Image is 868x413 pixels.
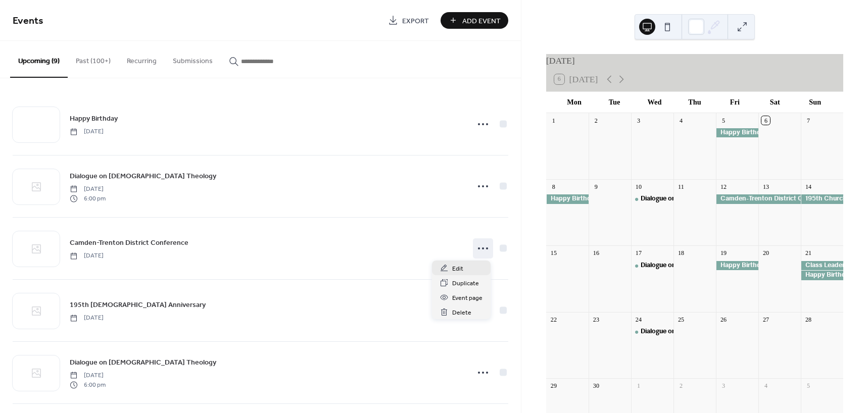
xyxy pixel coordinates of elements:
[677,315,685,324] div: 25
[761,183,770,191] div: 13
[594,92,634,113] div: Tue
[631,194,673,203] div: Dialogue on Christian Theology
[546,54,843,67] div: [DATE]
[719,315,728,324] div: 26
[452,293,483,303] span: Event page
[631,327,673,336] div: Dialogue on Christian Theology
[10,41,68,78] button: Upcoming (9)
[761,315,770,324] div: 27
[804,382,813,390] div: 5
[452,307,471,318] span: Delete
[70,114,118,124] span: Happy Birthday
[70,127,104,136] span: [DATE]
[554,92,594,113] div: Mon
[716,128,758,137] div: Happy Birthday
[716,261,758,270] div: Happy Birthday
[70,357,216,368] span: Dialogue on [DEMOGRAPHIC_DATA] Theology
[677,183,685,191] div: 11
[165,41,221,77] button: Submissions
[380,12,437,29] a: Export
[677,382,685,390] div: 2
[70,299,206,311] a: 195th [DEMOGRAPHIC_DATA] Anniversary
[441,12,508,29] button: Add Event
[70,171,216,182] span: Dialogue on [DEMOGRAPHIC_DATA] Theology
[452,278,479,289] span: Duplicate
[549,315,558,324] div: 22
[716,194,801,203] div: Camden-Trenton District Conference
[631,261,673,270] div: Dialogue on Christian Theology
[70,251,104,261] span: [DATE]
[634,116,643,125] div: 3
[592,249,600,257] div: 16
[755,92,795,113] div: Sat
[719,249,728,257] div: 19
[761,249,770,257] div: 20
[804,315,813,324] div: 28
[592,315,600,324] div: 23
[677,249,685,257] div: 18
[761,116,770,125] div: 6
[592,382,600,390] div: 30
[795,92,835,113] div: Sun
[70,185,106,194] span: [DATE]
[719,183,728,191] div: 12
[70,238,188,248] span: Camden-Trenton District Conference
[592,183,600,191] div: 9
[402,16,429,26] span: Export
[70,314,104,323] span: [DATE]
[761,382,770,390] div: 4
[634,382,643,390] div: 1
[677,116,685,125] div: 4
[70,300,206,311] span: 195th [DEMOGRAPHIC_DATA] Anniversary
[801,261,843,270] div: Class Leaders Day
[641,194,780,203] div: Dialogue on [DEMOGRAPHIC_DATA] Theology
[119,41,165,77] button: Recurring
[634,249,643,257] div: 17
[804,249,813,257] div: 21
[634,315,643,324] div: 24
[70,237,188,248] a: Camden-Trenton District Conference
[641,327,780,336] div: Dialogue on [DEMOGRAPHIC_DATA] Theology
[804,116,813,125] div: 7
[549,116,558,125] div: 1
[715,92,755,113] div: Fri
[70,113,118,124] a: Happy Birthday
[452,264,463,274] span: Edit
[801,194,843,203] div: 195th Church Anniversary
[70,371,106,380] span: [DATE]
[549,183,558,191] div: 8
[68,41,119,77] button: Past (100+)
[13,11,43,31] span: Events
[70,170,216,182] a: Dialogue on [DEMOGRAPHIC_DATA] Theology
[674,92,714,113] div: Thu
[641,261,780,270] div: Dialogue on [DEMOGRAPHIC_DATA] Theology
[546,194,589,203] div: Happy Birthday
[592,116,600,125] div: 2
[801,271,843,280] div: Happy Birthday
[70,356,216,368] a: Dialogue on [DEMOGRAPHIC_DATA] Theology
[462,16,501,26] span: Add Event
[634,183,643,191] div: 10
[549,382,558,390] div: 29
[549,249,558,257] div: 15
[635,92,674,113] div: Wed
[70,194,106,203] span: 6:00 pm
[719,116,728,125] div: 5
[719,382,728,390] div: 3
[804,183,813,191] div: 14
[70,380,106,389] span: 6:00 pm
